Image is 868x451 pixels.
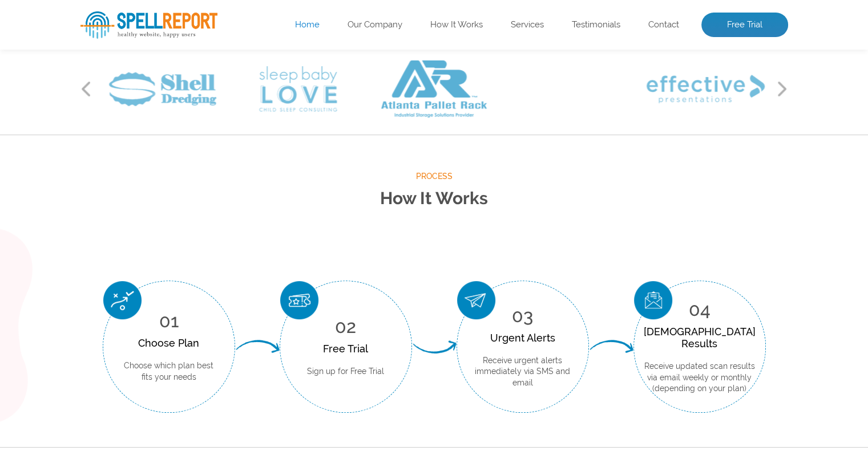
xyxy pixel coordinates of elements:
[80,11,217,39] img: SpellReport
[80,169,788,184] span: Process
[644,326,756,350] div: [DEMOGRAPHIC_DATA] Results
[644,361,756,395] p: Receive updated scan results via email weekly or monthly (depending on your plan)
[689,299,710,320] span: 04
[335,316,356,337] span: 02
[348,19,402,31] a: Our Company
[572,19,620,31] a: Testimonials
[80,63,788,91] div: Preparing to scan Your Site....
[512,305,533,326] span: 03
[350,119,519,213] img: Free Website Analysis
[777,80,788,97] button: Next
[120,337,217,349] div: Choose Plan
[120,360,217,383] p: Choose which plan best fits your needs
[80,80,92,97] button: Previous
[474,332,571,344] div: Urgent Alerts
[648,19,679,31] a: Contact
[259,66,337,112] img: Sleep Baby Love
[701,13,788,38] a: Free Trial
[430,19,483,31] a: How It Works
[309,127,560,140] img: Free Webiste Analysis
[634,281,672,319] img: Scan Result
[474,355,571,389] p: Receive urgent alerts immediately via SMS and email
[307,343,384,355] div: Free Trial
[80,184,788,214] h2: How It Works
[159,310,179,331] span: 01
[343,97,526,268] img: Free Website Analysis
[511,19,544,31] a: Services
[307,366,384,377] p: Sign up for Free Trial
[280,281,318,319] img: Free Trial
[457,281,495,319] img: Urgent Alerts
[109,72,216,106] img: Shell Dredging
[103,281,142,319] img: Choose Plan
[647,75,765,103] img: Effective
[295,19,320,31] a: Home
[360,79,508,91] i: average scan time is 2 minutes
